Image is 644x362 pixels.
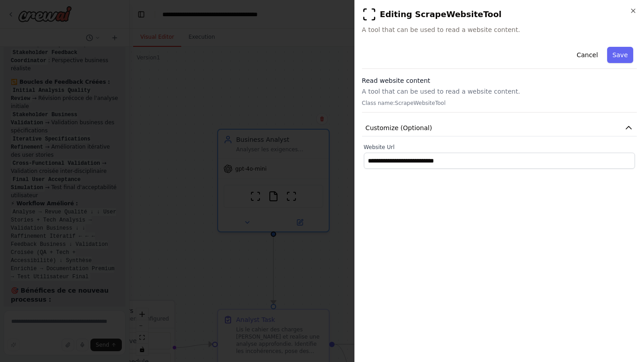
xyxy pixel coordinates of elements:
img: ScrapeWebsiteTool [362,7,376,22]
label: Website Url [364,144,635,151]
span: A tool that can be used to read a website content. [362,25,637,34]
button: Save [607,47,633,63]
h2: Editing ScrapeWebsiteTool [362,7,637,22]
h3: Read website content [362,76,637,85]
span: Customize (Optional) [366,123,432,132]
button: Customize (Optional) [362,120,637,136]
button: Cancel [571,47,603,63]
p: Class name: ScrapeWebsiteTool [362,100,637,107]
p: A tool that can be used to read a website content. [362,87,637,96]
